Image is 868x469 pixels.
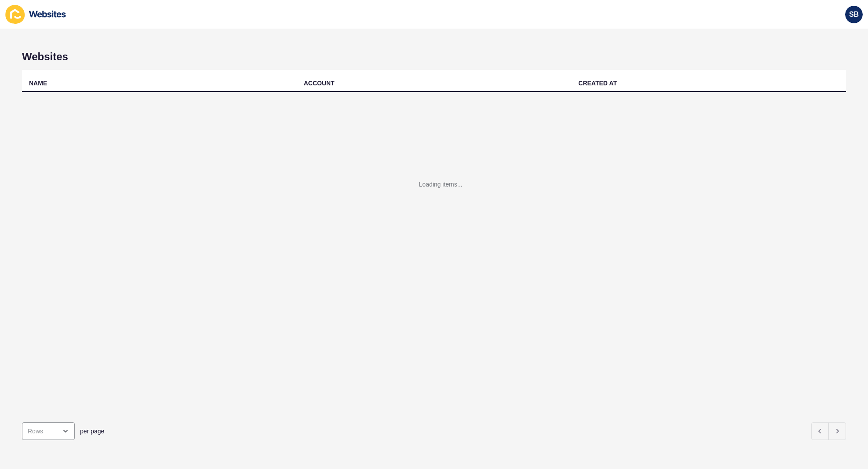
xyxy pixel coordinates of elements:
[22,422,75,440] div: open menu
[80,427,104,436] span: per page
[849,10,859,19] span: SB
[304,79,335,88] div: ACCOUNT
[22,51,846,63] h1: Websites
[578,79,617,88] div: CREATED AT
[419,180,463,189] div: Loading items...
[29,79,47,88] div: NAME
